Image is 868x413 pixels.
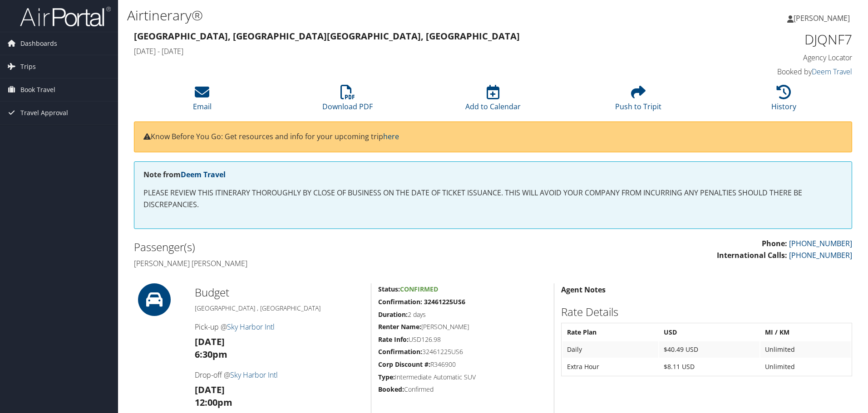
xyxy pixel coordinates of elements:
[378,297,465,306] strong: Confirmation: 32461225US6
[195,348,227,360] strong: 6:30pm
[659,359,760,375] td: $8.11 USD
[20,102,68,124] span: Travel Approval
[195,335,225,348] strong: [DATE]
[134,30,520,42] strong: [GEOGRAPHIC_DATA], [GEOGRAPHIC_DATA] [GEOGRAPHIC_DATA], [GEOGRAPHIC_DATA]
[760,324,851,340] th: MI / KM
[378,285,400,293] strong: Status:
[322,90,373,112] a: Download PDF
[789,250,852,260] a: [PHONE_NUMBER]
[762,238,787,248] strong: Phone:
[181,170,226,180] a: Deem Travel
[659,324,760,340] th: USD
[20,78,55,101] span: Book Travel
[561,285,606,295] strong: Agent Notes
[378,373,395,381] strong: Type:
[378,322,421,331] strong: Renter Name:
[683,67,852,77] h4: Booked by
[465,90,521,112] a: Add to Calendar
[134,239,486,255] h2: Passenger(s)
[378,385,547,394] h5: Confirmed
[134,258,486,268] h4: [PERSON_NAME] [PERSON_NAME]
[787,5,859,32] a: [PERSON_NAME]
[195,384,225,396] strong: [DATE]
[378,322,547,331] h5: [PERSON_NAME]
[683,53,852,63] h4: Agency Locator
[378,373,547,382] h5: Intermediate Automatic SUV
[378,347,547,356] h5: 32461225US6
[562,359,658,375] td: Extra Hour
[378,360,430,369] strong: Corp Discount #:
[400,285,438,293] span: Confirmed
[20,55,36,78] span: Trips
[143,187,843,210] p: PLEASE REVIEW THIS ITINERARY THOROUGHLY BY CLOSE OF BUSINESS ON THE DATE OF TICKET ISSUANCE. THIS...
[195,304,364,313] h5: [GEOGRAPHIC_DATA] , [GEOGRAPHIC_DATA]
[195,285,364,300] h2: Budget
[143,170,226,180] strong: Note from
[378,360,547,369] h5: R346900
[20,6,111,27] img: airportal-logo.png
[717,250,787,260] strong: International Calls:
[383,131,399,141] a: here
[760,341,851,358] td: Unlimited
[760,359,851,375] td: Unlimited
[378,335,409,344] strong: Rate Info:
[195,370,364,380] h4: Drop-off @
[794,13,850,23] span: [PERSON_NAME]
[562,341,658,358] td: Daily
[230,370,278,380] a: Sky Harbor Intl
[20,32,57,55] span: Dashboards
[127,6,615,25] h1: Airtinerary®
[378,347,422,356] strong: Confirmation:
[561,304,852,320] h2: Rate Details
[378,335,547,344] h5: USD126.98
[378,385,404,394] strong: Booked:
[562,324,658,340] th: Rate Plan
[771,90,796,112] a: History
[143,131,843,143] p: Know Before You Go: Get resources and info for your upcoming trip
[227,322,275,332] a: Sky Harbor Intl
[378,310,547,319] h5: 2 days
[659,341,760,358] td: $40.49 USD
[812,67,852,77] a: Deem Travel
[195,396,232,408] strong: 12:00pm
[683,30,852,49] h1: DJQNF7
[195,322,364,332] h4: Pick-up @
[134,46,669,56] h4: [DATE] - [DATE]
[193,90,212,112] a: Email
[615,90,661,112] a: Push to Tripit
[378,310,408,319] strong: Duration:
[789,238,852,248] a: [PHONE_NUMBER]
